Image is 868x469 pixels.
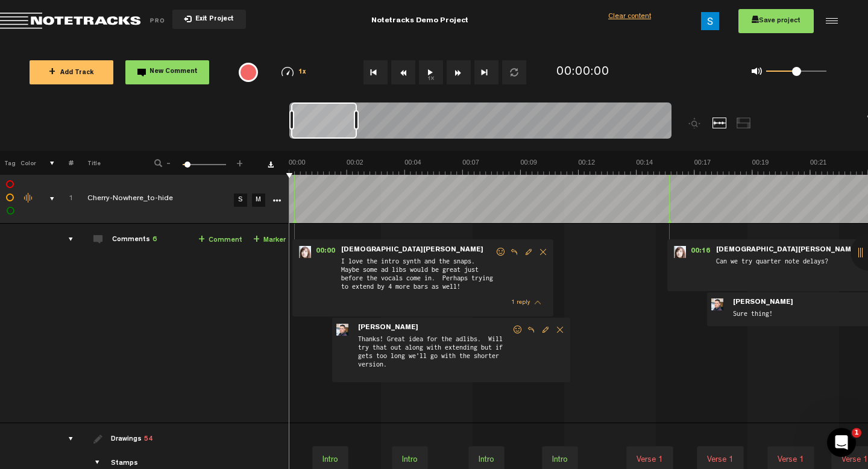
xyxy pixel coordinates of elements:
button: Rewind [391,60,415,84]
span: Thanks! Great idea for the adlibs. Will try that out along with extending but if gets too long we... [357,333,512,377]
div: Intro [397,452,423,468]
img: Mike_Hamilton.jpg [711,298,723,310]
span: + [198,235,205,245]
a: More [271,194,282,205]
button: +Add Track [30,60,113,84]
span: Can we try quarter note delays? [715,256,866,269]
span: [PERSON_NAME] [732,298,794,307]
img: speedometer.svg [281,67,294,77]
button: Fast Forward [447,60,471,84]
div: 00:00:00 [556,64,609,81]
div: Clear content [608,12,651,22]
div: Drawings [111,435,153,445]
span: + [253,235,260,245]
img: Mike_Hamilton.jpg [336,324,348,336]
button: Loop [502,60,526,84]
div: Notetracks Demo Project [280,6,559,36]
span: 1 reply [511,300,530,306]
div: Verse 1 [773,452,809,468]
th: Title [74,151,138,175]
div: Comments [112,235,157,245]
div: Verse 1 [632,452,668,468]
span: Save project [752,17,800,25]
td: Click to edit the title Cherry-Nowhere_to-hide [74,175,230,224]
div: Intro [474,452,499,468]
span: Reply to comment [507,248,521,256]
span: Delete comment [553,326,567,334]
div: Notetracks Demo Project [371,6,468,36]
a: M [252,194,265,207]
div: Intro [318,452,343,468]
span: [DEMOGRAPHIC_DATA][PERSON_NAME] [340,246,485,254]
div: Click to edit the title [87,194,244,206]
span: + [235,158,245,165]
img: Kristen_Hall_60.jpg [674,246,686,258]
td: comments [55,224,74,423]
div: 1x [267,67,321,77]
span: Edit comment [538,326,553,334]
img: ACg8ocIb-I9iLF8XFM7XyElmmfViD_jB866AtePGiwVNKSpsucHDfw=s96-c [701,12,719,30]
td: comments, stamps & drawings [36,175,55,224]
span: New Comment [149,69,198,75]
th: # [55,151,74,175]
div: Click to change the order number [57,194,75,205]
div: Change the color of the waveform [20,193,38,204]
span: Edit comment [521,248,536,256]
td: Change the color of the waveform [18,175,36,224]
span: 6 [153,236,157,244]
button: 1x [419,60,443,84]
span: 1 [852,428,861,438]
span: 54 [144,436,153,443]
div: {{ tooltip_message }} [239,63,258,82]
span: Exit Project [192,16,234,23]
button: Go to end [474,60,498,84]
span: Delete comment [536,248,550,256]
span: [PERSON_NAME] [357,324,420,332]
a: Marker [253,233,286,247]
span: 00:00 [311,246,340,258]
td: Click to change the order number 1 [55,175,74,224]
span: - [164,158,174,165]
div: comments [57,233,75,245]
span: Reply to comment [524,326,538,334]
th: Color [18,151,36,175]
span: I love the intro synth and the snaps. Maybe some ad libs would be great just before the vocals co... [340,256,495,294]
span: 1x [298,69,307,76]
button: Save project [738,9,814,33]
span: Showcase stamps [93,458,103,468]
span: + [49,68,55,77]
iframe: Intercom live chat [827,428,856,457]
div: comments, stamps & drawings [38,193,57,205]
a: Comment [198,233,242,247]
div: Intro [547,452,573,468]
span: thread [535,298,541,307]
a: S [234,194,247,207]
span: [DEMOGRAPHIC_DATA][PERSON_NAME] [715,246,860,254]
a: Download comments [268,162,274,168]
div: Verse 1 [702,452,738,468]
button: Exit Project [172,10,246,29]
span: 00:16 [686,246,715,258]
button: Go to beginning [363,60,388,84]
div: drawings [57,433,75,445]
img: Kristen_Hall_60.jpg [299,246,311,258]
button: New Comment [125,60,209,84]
span: Add Track [49,70,94,77]
div: Stamps [111,459,138,469]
